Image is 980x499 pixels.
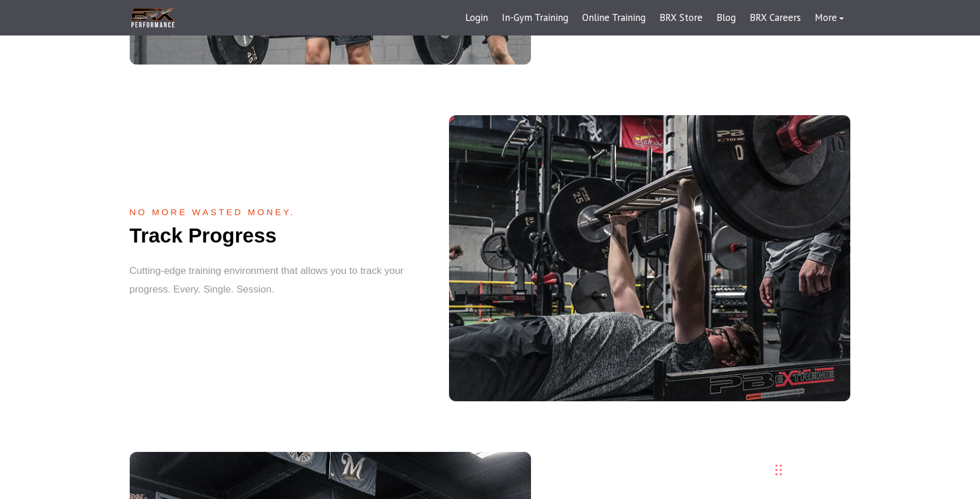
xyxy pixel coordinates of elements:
[449,115,850,402] img: track-progress
[130,262,419,300] p: Cutting-edge training environment that allows you to track your progress. Every. Single. Session.
[130,223,419,248] h2: Track Progress
[775,452,782,487] div: Drag
[808,4,851,32] a: More
[710,4,743,32] a: Blog
[653,4,710,32] a: BRX Store
[130,207,419,218] span: No more wasted money.
[495,4,575,32] a: In-Gym Training
[130,6,176,30] img: BRX Transparent Logo-2
[458,4,495,32] a: Login
[743,4,808,32] a: BRX Careers
[575,4,653,32] a: Online Training
[769,379,980,499] iframe: Chat Widget
[458,4,851,32] div: Navigation Menu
